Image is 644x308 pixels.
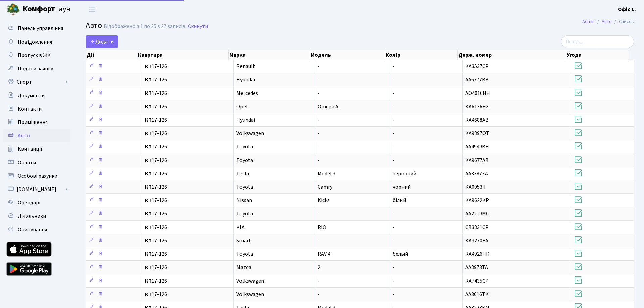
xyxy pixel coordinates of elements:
span: червоний [393,170,416,177]
a: Офіс 1. [618,5,636,13]
a: [DOMAIN_NAME] [3,183,70,196]
a: Авто [3,129,70,142]
b: КТ [145,76,152,83]
span: КА9677АВ [465,157,489,164]
span: СВ3831СР [465,224,489,231]
span: белый [393,250,408,258]
span: 17-126 [145,238,230,243]
span: 2 [318,264,320,271]
b: Комфорт [23,4,55,14]
span: Opel [236,103,248,110]
b: КТ [145,89,152,97]
span: КА6136НХ [465,103,489,110]
a: Особові рахунки [3,169,70,183]
th: Дії [86,50,137,60]
span: - [318,89,320,97]
span: - [393,210,395,218]
b: КТ [145,157,152,164]
span: КА9622КР [465,197,489,204]
th: Модель [310,50,385,60]
span: КА3537СР [465,63,489,70]
span: 17-126 [145,171,230,176]
span: АА4949ВН [465,143,489,150]
span: КА7435СР [465,277,489,285]
b: КТ [145,63,152,70]
span: 17-126 [145,104,230,109]
a: Додати [86,35,118,48]
span: 17-126 [145,278,230,284]
a: Admin [582,18,595,25]
span: - [393,63,395,70]
span: Camry [318,183,332,191]
span: Контакти [18,105,42,113]
span: RIO [318,224,326,231]
span: Omega A [318,103,338,110]
span: Авто [86,20,102,32]
b: КТ [145,170,152,177]
span: - [318,116,320,124]
span: - [318,237,320,244]
span: Toyota [236,183,253,191]
span: Toyota [236,210,253,218]
span: - [318,130,320,137]
span: - [393,157,395,164]
span: Лічильники [18,212,46,220]
span: - [393,264,395,271]
span: - [393,76,395,83]
b: КТ [145,264,152,271]
a: Скинути [188,23,208,30]
button: Переключити навігацію [84,4,101,15]
img: logo.png [7,3,20,16]
span: - [318,157,320,164]
span: Таун [23,4,70,15]
div: Відображено з 1 по 25 з 27 записів. [104,23,186,30]
span: Model 3 [318,170,335,177]
span: Toyota [236,250,253,258]
span: 17-126 [145,90,230,96]
b: КТ [145,197,152,204]
span: 17-126 [145,131,230,136]
span: Mazda [236,264,251,271]
b: КТ [145,237,152,244]
span: Toyota [236,143,253,150]
a: Повідомлення [3,35,70,49]
span: Панель управління [18,25,63,32]
b: КТ [145,143,152,150]
th: Держ. номер [458,50,566,60]
b: КТ [145,183,152,191]
span: RAV 4 [318,250,330,258]
span: - [318,76,320,83]
th: Квартира [137,50,228,60]
span: Повідомлення [18,38,52,46]
b: КТ [145,291,152,298]
span: Renault [236,63,255,70]
span: Авто [18,132,30,139]
a: Оплати [3,156,70,169]
span: Подати заявку [18,65,53,72]
span: Опитування [18,226,47,233]
span: - [393,237,395,244]
span: КА9897ОТ [465,130,489,137]
span: - [393,116,395,124]
b: КТ [145,130,152,137]
span: АА3016ТК [465,291,489,298]
span: Volkswagen [236,130,264,137]
span: - [393,277,395,285]
span: КА3270ЕА [465,237,488,244]
nav: breadcrumb [572,15,644,29]
span: - [393,224,395,231]
span: АА8973ТА [465,264,488,271]
a: Орендарі [3,196,70,209]
span: КА4926НК [465,250,489,258]
span: AA3387ZA [465,170,488,177]
a: Документи [3,89,70,102]
span: - [318,277,320,285]
span: 17-126 [145,265,230,270]
a: Лічильники [3,209,70,223]
span: Volkswagen [236,277,264,285]
span: KA0053II [465,183,486,191]
span: 17-126 [145,225,230,230]
span: - [318,291,320,298]
a: Панель управління [3,22,70,35]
